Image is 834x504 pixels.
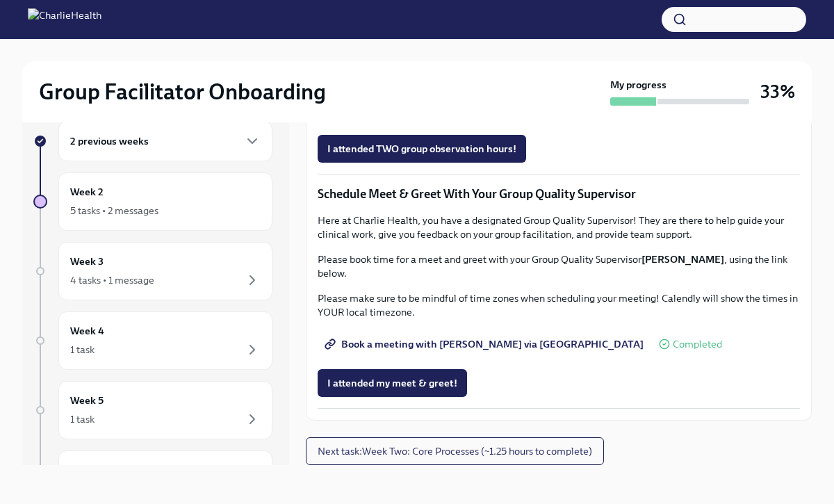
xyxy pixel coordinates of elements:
h6: Week 4 [70,323,104,339]
p: Here at Charlie Health, you have a designated Group Quality Supervisor! They are there to help gu... [318,213,800,241]
span: Next task : Week Two: Core Processes (~1.25 hours to complete) [318,444,592,458]
h6: Week 5 [70,393,104,408]
h6: Week 3 [70,254,104,269]
a: Week 41 task [33,311,272,370]
span: I attended TWO group observation hours! [327,142,516,156]
p: Please book time for a meet and greet with your Group Quality Supervisor , using the link below. [318,252,800,280]
p: Schedule Meet & Greet With Your Group Quality Supervisor [318,186,800,202]
p: Please make sure to be mindful of time zones when scheduling your meeting! Calendly will show the... [318,291,800,319]
a: Week 25 tasks • 2 messages [33,172,272,231]
div: 1 task [70,343,95,357]
h2: Group Facilitator Onboarding [39,78,326,106]
h6: Week 6 [70,462,104,478]
div: 5 tasks • 2 messages [70,204,158,218]
button: I attended TWO group observation hours! [318,135,526,163]
button: Next task:Week Two: Core Processes (~1.25 hours to complete) [306,437,604,465]
span: Completed [673,339,722,350]
div: 1 task [70,412,95,426]
h3: 33% [760,79,795,104]
div: 4 tasks • 1 message [70,273,154,287]
span: Book a meeting with [PERSON_NAME] via [GEOGRAPHIC_DATA] [327,337,644,351]
img: CharlieHealth [28,8,101,31]
strong: My progress [610,78,667,92]
button: I attended my meet & greet! [318,369,467,397]
h6: 2 previous weeks [70,133,149,149]
strong: [PERSON_NAME] [641,253,724,266]
a: Week 51 task [33,381,272,439]
a: Week 34 tasks • 1 message [33,242,272,300]
h6: Week 2 [70,184,104,200]
div: 2 previous weeks [58,121,272,161]
a: Book a meeting with [PERSON_NAME] via [GEOGRAPHIC_DATA] [318,330,653,358]
span: I attended my meet & greet! [327,376,457,390]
